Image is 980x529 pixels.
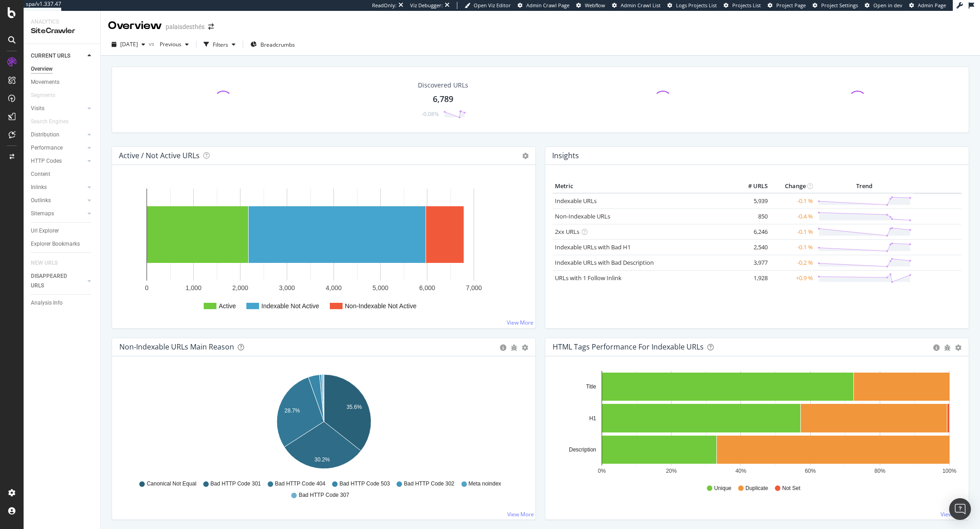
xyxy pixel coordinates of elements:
[31,196,85,205] a: Outlinks
[815,180,914,193] th: Trend
[553,342,704,351] div: HTML Tags Performance for Indexable URLs
[714,485,731,492] span: Unique
[149,40,156,48] span: vs
[418,81,468,90] div: Discovered URLs
[421,110,439,118] div: -0.08%
[621,2,661,9] span: Admin Crawl List
[553,371,962,476] svg: A chart.
[419,284,435,291] text: 6,000
[676,2,717,9] span: Logs Projects List
[156,40,181,48] span: Previous
[552,150,579,162] h4: Insights
[776,2,806,9] span: Project Page
[873,2,902,9] span: Open in dev
[31,170,94,179] a: Content
[500,345,506,351] div: circle-info
[31,209,54,218] div: Sitemaps
[821,2,858,9] span: Project Settings
[31,130,85,140] a: Distribution
[511,345,517,351] div: bug
[31,51,85,61] a: CURRENT URLS
[31,143,63,153] div: Performance
[31,130,59,140] div: Distribution
[314,456,330,463] text: 30.2%
[553,180,734,193] th: Metric
[31,64,94,74] a: Overview
[734,255,770,270] td: 3,977
[466,284,482,291] text: 7,000
[569,446,596,453] text: Description
[31,226,59,236] div: Url Explorer
[31,239,80,249] div: Explorer Bookmarks
[586,383,597,390] text: Title
[260,41,295,49] span: Breadcrumbs
[469,480,501,488] span: Meta noindex
[372,2,397,9] div: ReadOnly:
[526,2,569,9] span: Admin Crawl Page
[31,104,44,113] div: Visits
[522,153,529,159] i: Options
[666,468,677,474] text: 20%
[768,2,806,9] a: Project Page
[770,209,815,224] td: -0.4 %
[933,345,940,351] div: circle-info
[219,302,236,310] text: Active
[31,117,69,126] div: Search Engines
[232,284,248,291] text: 2,000
[955,345,961,351] div: gear
[279,284,295,291] text: 3,000
[31,78,59,87] div: Movements
[31,258,67,268] a: NEW URLS
[119,371,529,476] svg: A chart.
[31,78,94,87] a: Movements
[284,408,300,414] text: 28.7%
[782,485,800,492] span: Not Set
[474,2,511,9] span: Open Viz Editor
[31,64,53,74] div: Overview
[31,258,58,268] div: NEW URLS
[770,193,815,209] td: -0.1 %
[745,485,768,492] span: Duplicate
[166,22,205,31] div: palaisdesthés
[119,180,529,321] svg: A chart.
[732,2,761,9] span: Projects List
[734,193,770,209] td: 5,939
[31,183,85,192] a: Inlinks
[874,468,885,474] text: 80%
[345,302,416,310] text: Non-Indexable Not Active
[119,342,234,351] div: Non-Indexable URLs Main Reason
[770,180,815,193] th: Change
[31,143,85,153] a: Performance
[31,196,51,205] div: Outlinks
[108,18,162,34] div: Overview
[667,2,717,9] a: Logs Projects List
[31,156,62,166] div: HTTP Codes
[31,298,94,308] a: Analysis Info
[805,468,816,474] text: 60%
[507,510,534,518] a: View More
[734,209,770,224] td: 850
[724,2,761,9] a: Projects List
[347,404,362,410] text: 35.6%
[518,2,569,9] a: Admin Crawl Page
[865,2,902,9] a: Open in dev
[156,37,192,52] button: Previous
[942,468,956,474] text: 100%
[211,480,261,488] span: Bad HTTP Code 301
[734,180,770,193] th: # URLS
[120,40,138,48] span: 2025 Sep. 30th
[941,510,967,518] a: View More
[555,274,622,282] a: URLs with 1 Follow Inlink
[918,2,946,9] span: Admin Page
[770,255,815,270] td: -0.2 %
[31,298,63,308] div: Analysis Info
[465,2,511,9] a: Open Viz Editor
[31,170,50,179] div: Content
[770,239,815,255] td: -0.1 %
[339,480,390,488] span: Bad HTTP Code 503
[372,284,388,291] text: 5,000
[31,226,94,236] a: Url Explorer
[275,480,325,488] span: Bad HTTP Code 404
